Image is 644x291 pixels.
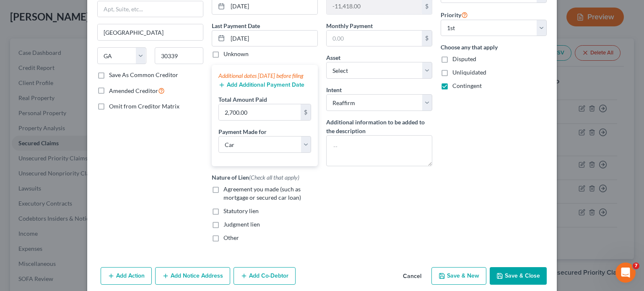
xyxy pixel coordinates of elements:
button: Add Additional Payment Date [218,82,304,88]
span: (Check all that apply) [249,174,299,181]
label: Choose any that apply [441,43,547,52]
input: 0.00 [327,31,422,46]
label: Priority [441,10,468,20]
label: Unknown [223,50,249,58]
iframe: Intercom live chat [615,263,636,283]
input: Enter city... [98,24,203,40]
span: Asset [326,54,340,61]
label: Payment Made for [218,127,267,136]
input: Apt, Suite, etc... [98,1,203,17]
button: Cancel [396,268,428,285]
button: Save & Close [490,267,547,285]
label: Save As Common Creditor [109,71,178,79]
div: $ [301,104,311,120]
label: Nature of Lien [212,173,299,182]
span: Omit from Creditor Matrix [109,103,179,110]
button: Add Co-Debtor [234,267,296,285]
label: Additional information to be added to the description [326,118,432,135]
span: Contingent [452,82,482,89]
span: Agreement you made (such as mortgage or secured car loan) [223,185,301,201]
label: Intent [326,85,342,94]
span: Judgment lien [223,221,260,228]
button: Save & New [431,267,486,285]
button: Add Notice Address [155,267,230,285]
span: 7 [633,263,639,269]
input: 0.00 [219,104,301,120]
span: Statutory lien [223,207,259,214]
span: Amended Creditor [109,87,158,94]
span: Other [223,234,239,241]
div: $ [422,31,432,46]
label: Monthly Payment [326,21,373,30]
span: Unliquidated [452,69,486,76]
span: Disputed [452,55,476,62]
input: Enter zip... [155,47,204,64]
input: MM/DD/YYYY [228,31,317,46]
label: Total Amount Paid [218,95,267,104]
div: Additional dates [DATE] before filing [218,72,311,80]
button: Add Action [101,267,152,285]
label: Last Payment Date [212,21,260,30]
